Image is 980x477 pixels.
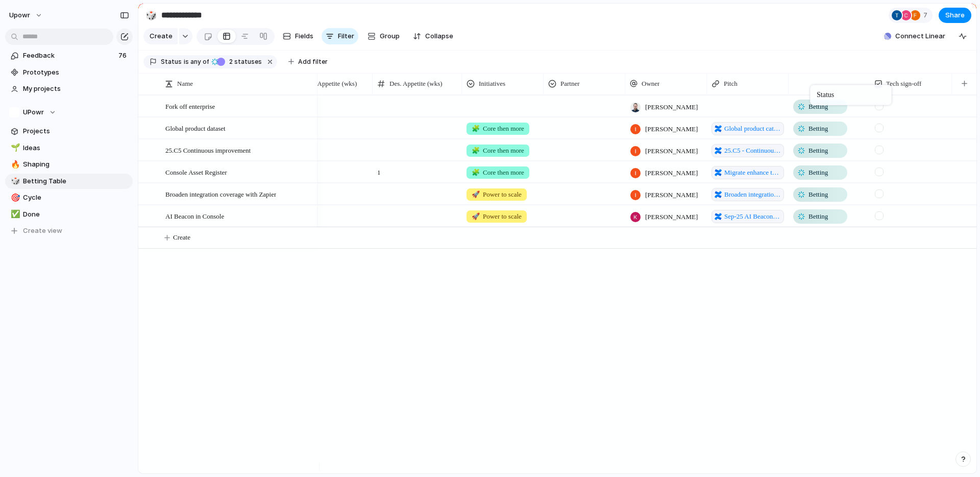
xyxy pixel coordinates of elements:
span: Core then more [472,146,524,156]
span: Create [150,31,173,41]
button: ✅ [9,209,19,220]
span: Status [161,57,182,66]
span: 🧩 [472,147,480,154]
span: Share [945,10,965,20]
span: [PERSON_NAME] [645,124,698,134]
a: ✅Done [5,207,133,222]
div: 🎲 [11,175,18,187]
span: Group [380,31,400,41]
span: 🚀 [472,190,480,198]
a: Feedback76 [5,48,133,63]
div: 🔥 [11,159,18,171]
span: Console Asset Register [165,166,227,178]
span: Prototypes [23,67,129,78]
a: 🌱Ideas [5,140,133,156]
span: upowr [9,10,30,20]
button: 🎯 [9,193,19,203]
a: Projects [5,124,133,139]
span: 🧩 [472,125,480,132]
span: Broaden integration coverage with Zapier [724,189,781,200]
button: Connect Linear [880,29,949,44]
a: My projects [5,81,133,97]
span: Initiatives [479,79,505,89]
span: Feedback [23,51,115,61]
span: Fields [295,31,313,41]
span: Betting Table [23,176,129,186]
button: Collapse [409,28,457,44]
span: 2 [226,58,234,65]
button: Create view [5,223,133,238]
span: Power to scale [472,189,522,200]
a: Broaden integration coverage with Zapier [712,188,784,201]
span: Power to scale [472,211,522,222]
span: Done [23,209,129,220]
span: Betting [808,102,828,112]
div: ✅ [11,208,18,220]
span: Dev. Appetite (wks) [304,79,357,89]
span: Pitch [724,79,738,89]
span: Fork off enterprise [165,100,215,112]
div: 🌱 [11,142,18,154]
span: Global product dataset [165,122,226,134]
span: Cycle [23,193,129,203]
button: Group [362,28,405,44]
a: 🎲Betting Table [5,174,133,189]
div: 🎲 [145,8,157,22]
span: 25.C5 Continuous improvement [165,144,251,156]
a: 🔥Shaping [5,157,133,172]
span: Partner [560,79,580,89]
span: Core then more [472,168,524,178]
span: Betting [808,211,828,222]
span: Betting [808,168,828,178]
span: Betting [808,124,828,134]
span: Create view [23,226,62,236]
button: Add filter [282,55,334,69]
button: 🔥 [9,159,19,170]
span: [PERSON_NAME] [645,168,698,178]
span: Connect Linear [895,31,945,41]
span: My projects [23,84,129,94]
span: Name [177,79,193,89]
button: 2 statuses [210,56,264,67]
span: Add filter [298,57,328,66]
span: Migrate enhance the Asset Register [724,168,781,178]
span: Owner [642,79,659,89]
a: Migrate enhance the Asset Register [712,166,784,179]
span: UPowr [23,107,44,117]
span: Global product catalogue dataset [724,124,781,134]
span: [PERSON_NAME] [645,146,698,156]
button: Fields [279,28,317,44]
span: Broaden integration coverage with Zapier [165,188,276,200]
span: Core then more [472,124,524,134]
span: Ideas [23,143,129,153]
span: 🧩 [472,169,480,176]
span: [PERSON_NAME] [645,190,698,200]
button: UPowr [5,105,133,120]
span: 2 [287,162,372,178]
span: 76 [118,51,129,61]
span: [PERSON_NAME] [645,212,698,222]
button: 🎲 [9,176,19,186]
a: Prototypes [5,65,133,80]
span: [PERSON_NAME] [645,102,698,112]
a: Global product catalogue dataset [712,122,784,135]
span: 25.C5 - Continuous improvement pitch items [724,146,781,156]
button: Create [143,28,178,44]
span: Create [173,232,190,243]
span: 4 [287,118,372,134]
span: Tech sign-off [886,79,921,89]
span: Sep-25 AI Beacon inside Console to improve Customer Self-Service Feedback pitch [724,211,781,222]
button: 🎲 [143,7,159,23]
div: 🎯 [11,192,18,204]
div: 🎯Cycle [5,190,133,205]
button: upowr [5,7,48,23]
button: Filter [322,28,358,44]
span: Betting [808,146,828,156]
button: 🌱 [9,143,19,153]
div: Status [817,91,885,99]
span: Betting [808,189,828,200]
span: Filter [338,31,354,41]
